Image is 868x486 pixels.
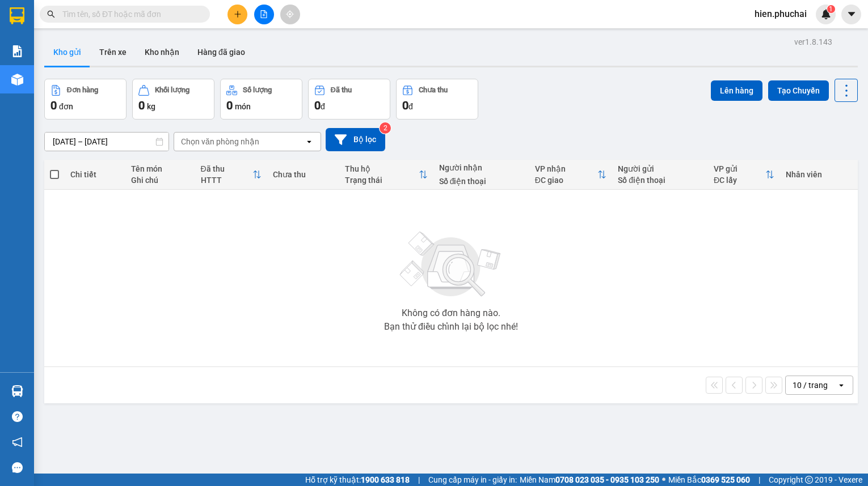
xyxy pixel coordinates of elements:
[286,10,294,18] span: aim
[786,170,852,179] div: Nhân viên
[428,474,517,486] span: Cung cấp máy in - giấy in:
[321,102,325,111] span: đ
[12,411,23,422] span: question-circle
[10,7,24,24] img: logo-vxr
[555,475,659,484] strong: 0708 023 035 - 0935 103 250
[331,86,352,94] div: Đã thu
[759,474,760,486] span: |
[529,160,613,190] th: Toggle SortBy
[837,381,846,390] svg: open
[662,478,665,482] span: ⚪️
[11,74,23,86] img: warehouse-icon
[155,86,189,94] div: Khối lượng
[714,164,765,173] div: VP gửi
[45,133,168,151] input: Select a date range.
[181,136,259,147] div: Chọn văn phòng nhận
[402,99,408,112] span: 0
[829,5,833,13] span: 1
[711,80,762,101] button: Lên hàng
[701,475,750,484] strong: 0369 525 060
[846,9,857,19] span: caret-down
[326,128,385,151] button: Bộ lọc
[50,99,57,112] span: 0
[419,86,448,94] div: Chưa thu
[339,160,433,190] th: Toggle SortBy
[314,99,321,112] span: 0
[12,437,23,447] span: notification
[305,137,314,146] svg: open
[188,39,254,66] button: Hàng đã giao
[280,5,300,24] button: aim
[708,160,780,190] th: Toggle SortBy
[408,102,413,111] span: đ
[254,5,274,24] button: file-add
[12,462,23,473] span: message
[220,79,302,120] button: Số lượng0món
[59,102,73,111] span: đơn
[136,39,188,66] button: Kho nhận
[768,80,829,101] button: Tạo Chuyến
[394,225,508,304] img: svg+xml;base64,PHN2ZyBjbGFzcz0ibGlzdC1wbHVnX19zdmciIHhtbG5zPSJodHRwOi8vd3d3LnczLm9yZy8yMDAwL3N2Zy...
[714,176,765,185] div: ĐC lấy
[138,99,145,112] span: 0
[535,176,598,185] div: ĐC giao
[131,164,189,173] div: Tên món
[520,474,659,486] span: Miền Nam
[227,5,247,24] button: plus
[11,385,23,397] img: warehouse-icon
[131,176,189,185] div: Ghi chú
[821,9,831,19] img: icon-new-feature
[418,474,420,486] span: |
[439,177,524,186] div: Số điện thoại
[260,10,268,18] span: file-add
[535,164,598,173] div: VP nhận
[47,10,55,18] span: search
[805,476,813,484] span: copyright
[439,163,524,172] div: Người nhận
[345,164,419,173] div: Thu hộ
[745,7,816,21] span: hien.phuchai
[243,86,272,94] div: Số lượng
[44,79,127,120] button: Đơn hàng0đơn
[827,5,835,13] sup: 1
[618,176,702,185] div: Số điện thoại
[380,122,391,134] sup: 2
[226,99,233,112] span: 0
[396,79,478,120] button: Chưa thu0đ
[147,102,155,111] span: kg
[668,474,750,486] span: Miền Bắc
[67,86,98,94] div: Đơn hàng
[841,5,861,24] button: caret-down
[273,170,334,179] div: Chưa thu
[345,176,419,185] div: Trạng thái
[794,36,832,48] div: ver 1.8.143
[90,39,136,66] button: Trên xe
[308,79,390,120] button: Đã thu0đ
[384,322,518,331] div: Bạn thử điều chỉnh lại bộ lọc nhé!
[62,8,196,20] input: Tìm tên, số ĐT hoặc mã đơn
[402,309,500,318] div: Không có đơn hàng nào.
[201,176,252,185] div: HTTT
[305,474,410,486] span: Hỗ trợ kỹ thuật:
[234,10,242,18] span: plus
[132,79,214,120] button: Khối lượng0kg
[201,164,252,173] div: Đã thu
[361,475,410,484] strong: 1900 633 818
[70,170,120,179] div: Chi tiết
[44,39,90,66] button: Kho gửi
[235,102,251,111] span: món
[195,160,267,190] th: Toggle SortBy
[618,164,702,173] div: Người gửi
[793,380,828,391] div: 10 / trang
[11,45,23,57] img: solution-icon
